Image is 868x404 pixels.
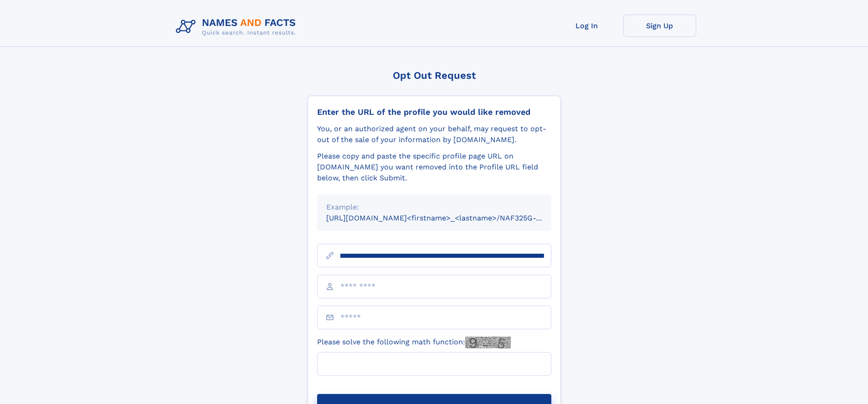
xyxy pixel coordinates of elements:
[623,15,696,37] a: Sign Up
[317,123,551,145] div: You, or an authorized agent on your behalf, may request to opt-out of the sale of your informatio...
[326,202,542,213] div: Example:
[317,337,511,348] label: Please solve the following math function:
[317,151,551,184] div: Please copy and paste the specific profile page URL on [DOMAIN_NAME] you want removed into the Pr...
[308,70,561,81] div: Opt Out Request
[172,15,303,39] img: Logo Names and Facts
[326,214,569,222] small: [URL][DOMAIN_NAME]<firstname>_<lastname>/NAF325G-xxxxxxxx
[550,15,623,37] a: Log In
[317,107,551,117] div: Enter the URL of the profile you would like removed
